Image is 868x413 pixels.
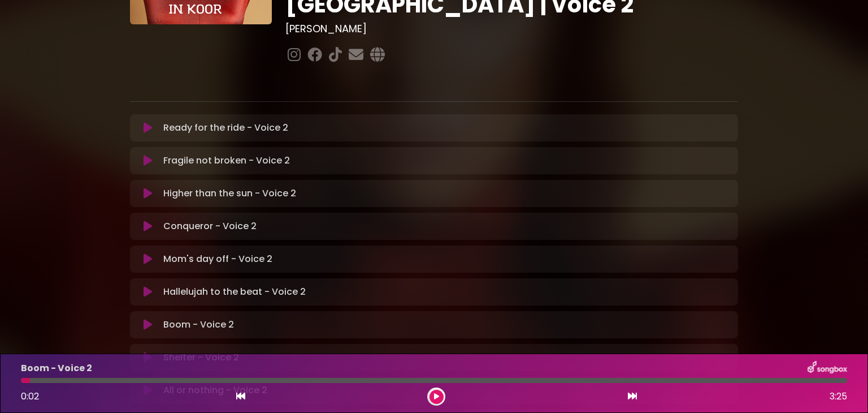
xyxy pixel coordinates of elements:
[21,390,39,403] span: 0:02
[163,285,306,299] p: Hallelujah to the beat - Voice 2
[163,220,257,233] p: Conqueror - Voice 2
[21,362,92,375] p: Boom - Voice 2
[163,187,296,200] p: Higher than the sun - Voice 2
[163,252,272,266] p: Mom's day off - Voice 2
[808,361,847,376] img: songbox-logo-white.png
[830,390,847,403] span: 3:25
[285,23,738,35] h3: [PERSON_NAME]
[163,351,239,364] p: Shelter - Voice 2
[163,121,288,135] p: Ready for the ride - Voice 2
[163,154,290,167] p: Fragile not broken - Voice 2
[163,318,234,332] p: Boom - Voice 2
